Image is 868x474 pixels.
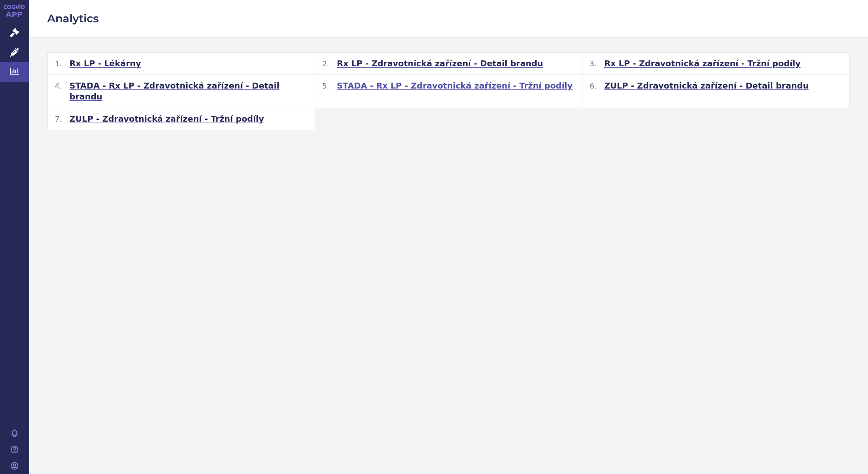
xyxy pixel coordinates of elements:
[582,53,850,75] button: Rx LP - Zdravotnická zařízení - Tržní podíly
[69,114,264,124] span: ZULP - Zdravotnická zařízení - Tržní podíly
[69,80,307,102] span: STADA - Rx LP - Zdravotnická zařízení - Detail brandu
[48,53,315,75] button: Rx LP - Lékárny
[315,53,582,75] button: Rx LP - Zdravotnická zařízení - Detail brandu
[48,75,315,108] button: STADA - Rx LP - Zdravotnická zařízení - Detail brandu
[47,11,850,26] h2: Analytics
[604,80,809,91] span: ZULP - Zdravotnická zařízení - Detail brandu
[337,58,543,69] span: Rx LP - Zdravotnická zařízení - Detail brandu
[48,108,315,130] button: ZULP - Zdravotnická zařízení - Tržní podíly
[69,58,141,69] span: Rx LP - Lékárny
[337,80,572,91] span: STADA - Rx LP - Zdravotnická zařízení - Tržní podíly
[582,75,850,108] button: ZULP - Zdravotnická zařízení - Detail brandu
[604,58,801,69] span: Rx LP - Zdravotnická zařízení - Tržní podíly
[315,75,582,108] button: STADA - Rx LP - Zdravotnická zařízení - Tržní podíly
